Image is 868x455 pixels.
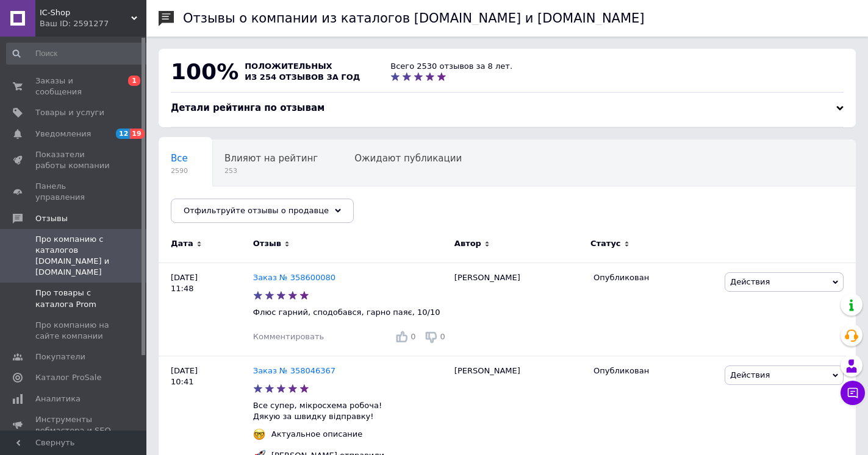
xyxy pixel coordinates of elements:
[594,272,716,283] div: Опубликован
[594,365,716,376] div: Опубликован
[159,263,253,356] div: [DATE] 11:48
[590,238,621,249] span: Статус
[35,414,113,436] span: Инструменты вебмастера и SEO
[6,43,151,65] input: Поиск
[245,72,360,82] span: из 254 отзывов за год
[35,372,101,383] span: Каталог ProSale
[245,62,332,71] span: положительных
[253,400,448,422] p: Все супер, мікросхема робоча! Дякую за швидку відправку!
[35,234,113,278] span: Про компанию с каталогов [DOMAIN_NAME] и [DOMAIN_NAME]
[128,76,140,86] span: 1
[253,428,265,440] img: :nerd_face:
[35,181,113,203] span: Панель управления
[40,7,131,18] span: IC-Shop
[171,59,239,84] span: 100%
[411,332,415,341] span: 0
[841,381,865,405] button: Чат с покупателем
[35,107,104,118] span: Товары и услуги
[35,129,91,139] span: Уведомления
[354,153,462,164] span: Ожидают публикации
[171,199,303,210] span: Опубликованы без комме...
[253,238,281,249] span: Отзыв
[253,273,335,282] a: Заказ № 358600080
[253,307,448,318] p: Флюс гарний, сподобався, гарно паяє, 10/10
[253,366,335,375] a: Заказ № 358046367
[171,153,188,164] span: Все
[159,186,328,233] div: Опубликованы без комментария
[40,18,146,29] div: Ваш ID: 2591277
[454,238,481,249] span: Автор
[35,320,113,342] span: Про компанию на сайте компании
[171,238,193,249] span: Дата
[35,76,113,97] span: Заказы и сообщения
[253,331,324,342] div: Комментировать
[171,102,844,115] div: Детали рейтинга по отзывам
[183,11,645,26] h1: Отзывы о компании из каталогов [DOMAIN_NAME] и [DOMAIN_NAME]
[171,102,325,113] span: Детали рейтинга по отзывам
[224,153,318,164] span: Влияют на рейтинг
[440,332,445,341] span: 0
[730,370,770,379] span: Действия
[390,61,512,72] div: Всего 2530 отзывов за 8 лет.
[730,277,770,286] span: Действия
[35,393,81,404] span: Аналитика
[268,429,366,440] div: Актуальное описание
[448,263,587,356] div: [PERSON_NAME]
[35,149,113,171] span: Показатели работы компании
[171,166,188,175] span: 2590
[35,213,68,224] span: Отзывы
[184,206,329,215] span: Отфильтруйте отзывы о продавце
[224,166,318,175] span: 253
[130,129,144,139] span: 19
[253,332,324,341] span: Комментировать
[35,351,85,362] span: Покупатели
[35,287,113,309] span: Про товары с каталога Prom
[116,129,130,139] span: 12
